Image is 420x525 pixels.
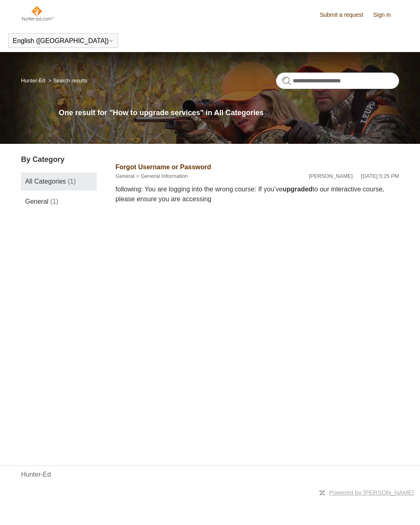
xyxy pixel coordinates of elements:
li: Search results [47,77,87,84]
a: Hunter-Ed [21,77,45,84]
a: General [116,173,135,179]
a: Sign in [373,11,399,19]
a: Powered by [PERSON_NAME] [329,489,414,496]
em: upgraded [283,186,313,193]
li: Hunter-Ed [21,77,47,84]
input: Search [276,73,399,89]
a: Hunter-Ed [21,470,51,480]
a: General Information [141,173,188,179]
h1: One result for "How to upgrade services" in All Categories [59,107,399,118]
a: All Categories (1) [21,173,96,191]
span: General [25,198,48,205]
a: General (1) [21,193,96,211]
img: Hunter-Ed Help Center home page [21,5,54,21]
span: (1) [68,178,76,185]
span: (1) [50,198,59,205]
a: Submit a request [320,11,372,19]
div: following: You are logging into the wrong course: If you’ve to our interactive course, please ens... [116,184,399,204]
li: [PERSON_NAME] [309,172,353,180]
span: All Categories [25,178,66,185]
a: Forgot Username or Password [116,164,211,170]
h3: By Category [21,154,96,165]
li: General Information [135,172,188,180]
button: English ([GEOGRAPHIC_DATA]) [13,37,114,45]
li: General [116,172,135,180]
time: 05/20/2025, 17:25 [361,173,399,179]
